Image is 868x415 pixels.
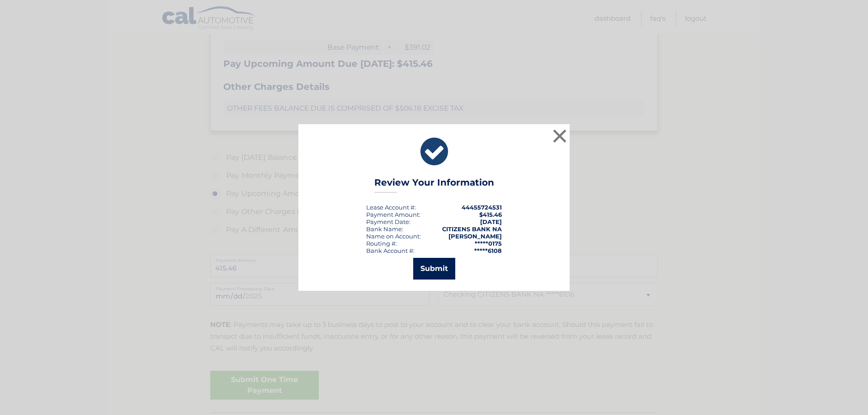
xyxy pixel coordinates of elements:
[374,177,494,193] h3: Review Your Information
[366,218,410,225] div: :
[366,240,397,247] div: Routing #:
[442,225,502,233] strong: CITIZENS BANK NA
[551,127,569,145] button: ×
[413,258,455,280] button: Submit
[480,218,502,225] span: [DATE]
[462,204,502,211] strong: 44455724531
[366,225,403,233] div: Bank Name:
[366,247,415,254] div: Bank Account #:
[448,233,502,240] strong: [PERSON_NAME]
[366,233,421,240] div: Name on Account:
[366,211,420,218] div: Payment Amount:
[479,211,502,218] span: $415.46
[366,218,409,225] span: Payment Date
[366,204,416,211] div: Lease Account #:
